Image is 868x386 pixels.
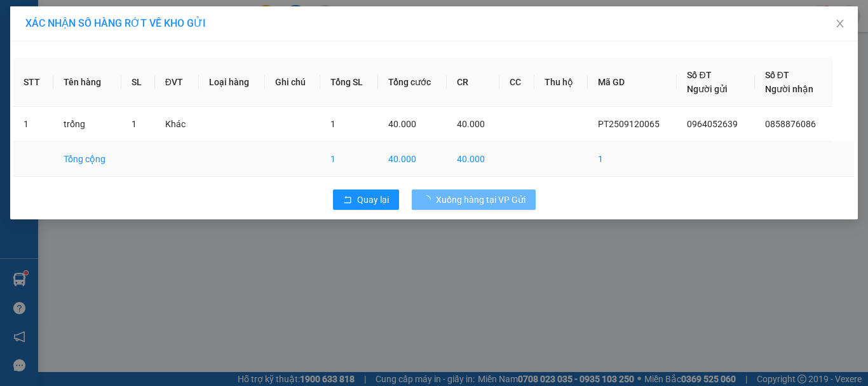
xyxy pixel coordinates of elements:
button: Xuống hàng tại VP Gửi [412,190,536,210]
span: 0858876086 [765,119,816,129]
th: CC [499,58,534,107]
th: ĐVT [155,58,200,107]
span: Số ĐT [687,70,711,80]
th: Ghi chú [265,58,320,107]
td: 40.000 [378,142,447,177]
span: 40.000 [457,119,485,129]
th: SL [121,58,154,107]
span: Người gửi [687,84,728,94]
span: rollback [343,195,352,205]
th: Mã GD [588,58,677,107]
span: Người nhận [765,84,813,94]
td: 40.000 [447,142,499,177]
td: Tổng cộng [53,142,121,177]
th: Thu hộ [534,58,588,107]
th: Loại hàng [199,58,265,107]
span: Quay lại [357,193,389,207]
th: Tổng SL [320,58,378,107]
span: XÁC NHẬN SỐ HÀNG RỚT VỀ KHO GỬI [25,17,206,29]
td: 1 [320,142,378,177]
button: rollbackQuay lại [333,190,399,210]
th: STT [13,58,53,107]
span: 1 [330,119,336,129]
th: CR [447,58,499,107]
span: Xuống hàng tại VP Gửi [436,193,526,207]
span: Số ĐT [765,70,789,80]
td: Khác [155,107,200,142]
span: close [835,18,845,29]
td: 1 [588,142,677,177]
td: 1 [13,107,53,142]
span: 0964052639 [687,119,738,129]
th: Tổng cước [378,58,447,107]
span: loading [422,195,436,204]
th: Tên hàng [53,58,121,107]
td: trống [53,107,121,142]
span: PT2509120065 [598,119,660,129]
span: 40.000 [388,119,416,129]
button: Close [822,6,858,42]
span: 1 [132,119,137,129]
